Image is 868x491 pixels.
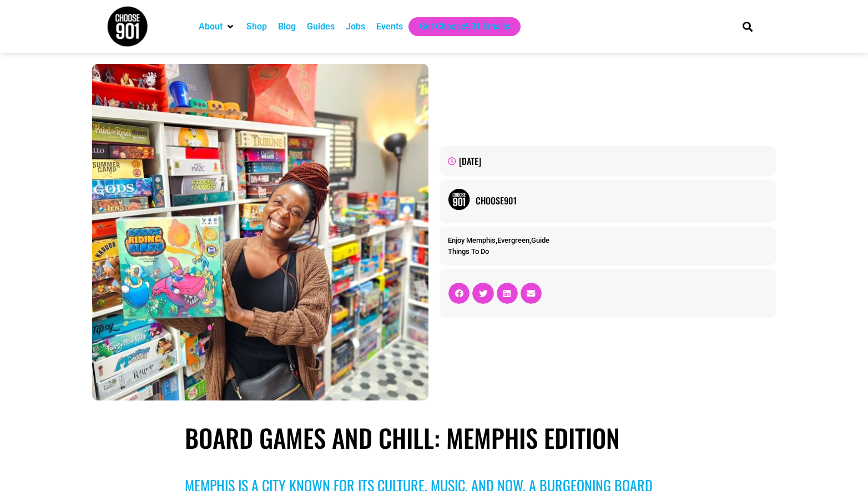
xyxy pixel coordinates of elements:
div: About [193,17,241,36]
a: Guides [307,20,335,33]
time: [DATE] [459,154,481,168]
a: Jobs [346,20,365,33]
div: Share on linkedin [497,283,518,304]
span: , , [448,236,549,244]
a: About [199,20,223,33]
a: Blog [278,20,296,33]
div: Share on email [521,283,542,304]
img: Picture of Choose901 [448,188,470,211]
nav: Main nav [193,17,724,36]
a: Choose901 [476,194,768,207]
div: Share on facebook [448,283,470,304]
img: A woman holding up a board game in a store in Memphis. [92,64,428,400]
a: Things To Do [448,247,489,255]
a: Get Choose901 Emails [420,20,509,33]
div: Search [739,17,757,36]
a: Enjoy Memphis [448,236,496,244]
div: Share on twitter [472,283,493,304]
a: Guide [531,236,549,244]
a: Shop [246,20,267,33]
h1: Board Games and Chill: Memphis Edition [185,423,683,453]
a: Events [376,20,403,33]
a: Evergreen [497,236,529,244]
